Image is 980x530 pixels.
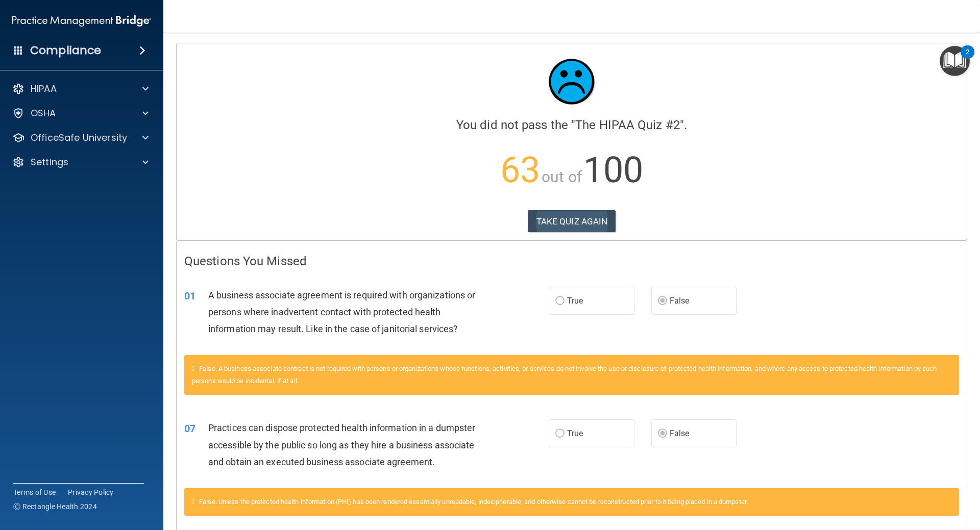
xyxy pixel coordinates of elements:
[12,156,149,168] a: Settings
[12,83,149,95] a: HIPAA
[12,132,149,144] a: OfficeSafe University
[567,296,583,306] span: True
[555,297,565,305] input: True
[567,428,583,438] span: True
[184,118,959,132] h4: You did not pass the " ".
[199,498,748,506] span: False. Unless the protected health information (PHI) has been rendered essentially unreadable, in...
[68,487,114,497] a: Privacy Policy
[583,149,643,191] span: 100
[208,290,475,334] span: A business associate agreement is required with organizations or persons where inadvertent contac...
[30,43,101,58] h4: Compliance
[670,296,690,306] span: False
[929,460,968,498] iframe: Drift Widget Chat Controller
[541,51,602,112] img: sad_face.ecc698e2.jpg
[13,501,97,512] span: Ⓒ Rectangle Health 2024
[940,46,970,76] button: Open Resource Center, 2 new notifications
[12,11,151,31] img: PMB logo
[966,52,969,65] div: 2
[184,290,195,302] span: 01
[208,422,475,467] span: Practices can dispose protected health information in a dumpster accessible by the public so long...
[658,430,667,438] input: False
[542,168,582,186] span: out of
[670,428,690,438] span: False
[555,430,565,438] input: True
[12,107,149,119] a: OSHA
[192,365,937,385] span: False. A business associate contract is not required with persons or organizations whose function...
[31,83,57,95] p: HIPAA
[31,132,127,144] p: OfficeSafe University
[13,487,56,497] a: Terms of Use
[658,297,667,305] input: False
[575,118,680,132] span: The HIPAA Quiz #2
[31,156,68,168] p: Settings
[528,210,616,233] button: TAKE QUIZ AGAIN
[500,149,540,191] span: 63
[184,422,195,435] span: 07
[31,107,56,119] p: OSHA
[184,255,959,268] h4: Questions You Missed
